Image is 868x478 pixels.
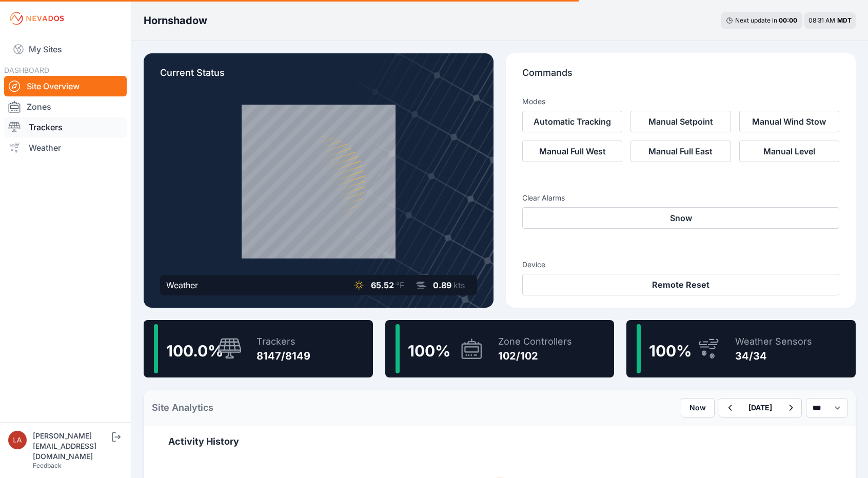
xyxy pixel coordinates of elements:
[371,280,394,290] span: 65.52
[4,66,49,74] span: DASHBOARD
[522,193,839,203] h3: Clear Alarms
[735,349,812,363] div: 34/34
[522,141,622,162] button: Manual Full West
[385,320,615,377] a: 100%Zone Controllers102/102
[433,280,451,290] span: 0.89
[498,349,572,363] div: 102/102
[739,141,839,162] button: Manual Level
[4,137,127,158] a: Weather
[168,434,831,449] h2: Activity History
[522,207,839,229] button: Snow
[453,280,465,290] span: kts
[735,16,777,24] span: Next update in
[8,431,27,449] img: laura@nevados.solar
[498,334,572,349] div: Zone Controllers
[33,431,110,462] div: [PERSON_NAME][EMAIL_ADDRESS][DOMAIN_NAME]
[396,280,404,290] span: °F
[144,7,207,34] nav: Breadcrumb
[160,66,477,88] p: Current Status
[837,16,852,24] span: MDT
[4,37,127,62] a: My Sites
[257,349,310,363] div: 8147/8149
[152,401,213,415] h2: Site Analytics
[4,96,127,117] a: Zones
[626,320,856,377] a: 100%Weather Sensors34/34
[808,16,835,24] span: 08:31 AM
[735,334,812,349] div: Weather Sensors
[166,342,223,360] span: 100.0 %
[257,334,310,349] div: Trackers
[522,260,839,270] h3: Device
[522,96,545,107] h3: Modes
[4,76,127,96] a: Site Overview
[144,320,373,377] a: 100.0%Trackers8147/8149
[779,16,797,25] div: 00 : 00
[144,13,207,28] h3: Hornshadow
[739,111,839,132] button: Manual Wind Stow
[4,117,127,137] a: Trackers
[630,141,731,162] button: Manual Full East
[522,111,622,132] button: Automatic Tracking
[649,342,692,360] span: 100 %
[408,342,450,360] span: 100 %
[166,279,198,291] div: Weather
[681,398,715,417] button: Now
[33,462,62,469] a: Feedback
[630,111,731,132] button: Manual Setpoint
[8,10,66,27] img: Nevados
[522,274,839,295] button: Remote Reset
[740,399,780,417] button: [DATE]
[522,66,839,88] p: Commands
